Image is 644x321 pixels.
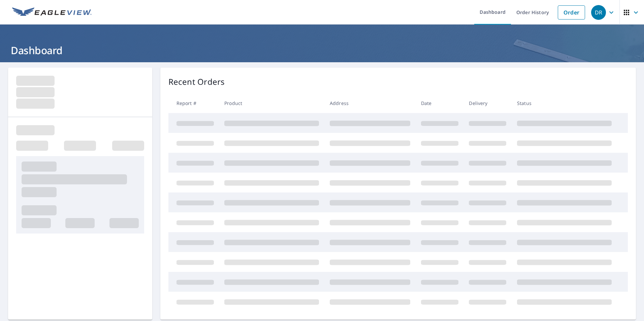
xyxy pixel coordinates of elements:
h1: Dashboard [8,43,636,57]
th: Report # [168,93,219,113]
th: Product [219,93,324,113]
th: Date [416,93,464,113]
th: Status [512,93,617,113]
a: Order [558,5,585,20]
p: Recent Orders [168,76,225,88]
th: Delivery [463,93,512,113]
img: EV Logo [12,7,92,17]
th: Address [324,93,416,113]
div: DR [591,5,606,20]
